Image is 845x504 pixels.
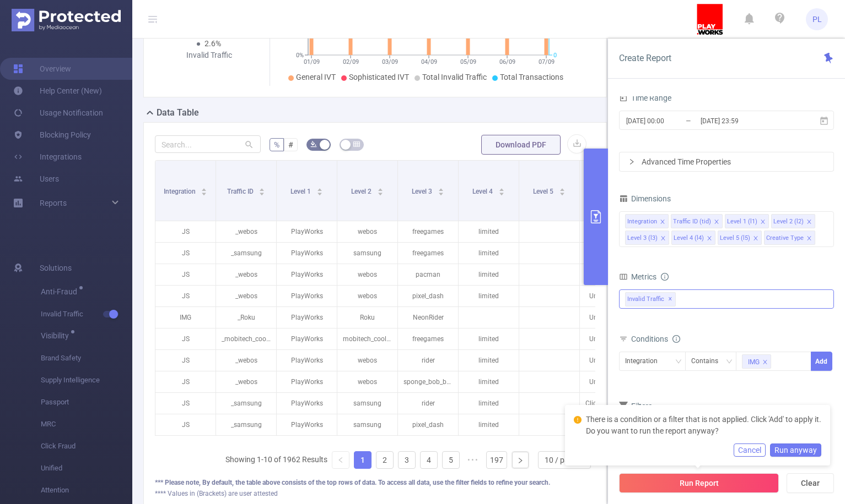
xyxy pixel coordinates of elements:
span: Conditions [631,335,680,343]
div: Sort [498,187,505,193]
span: Total Transactions [500,73,563,81]
p: Click to Play Video [580,393,640,414]
tspan: 0% [296,52,304,59]
i: icon: bg-colors [310,141,317,147]
p: _samsung [216,243,276,264]
i: icon: caret-up [559,187,565,190]
p: limited [459,328,519,349]
li: Showing 1-10 of 1962 Results [225,451,327,469]
li: Level 2 (l2) [771,214,815,228]
div: Sort [201,187,207,193]
p: samsung [337,393,397,414]
i: icon: caret-up [377,187,383,190]
span: Dimensions [619,194,671,203]
span: Supply Intelligence [41,369,132,391]
span: Level 2 [351,188,373,195]
div: IMG [748,355,760,369]
i: icon: caret-down [316,191,322,194]
span: Attention [41,479,132,501]
i: icon: caret-up [259,187,265,190]
p: webos [337,371,397,392]
p: JS [155,393,216,414]
p: JS [155,371,216,392]
li: 3 [398,451,416,469]
p: PlayWorks [277,371,337,392]
tspan: 05/09 [460,58,476,65]
i: icon: info-circle [661,273,669,281]
span: ••• [464,451,482,469]
p: _webos [216,221,276,242]
p: pixel_dash [398,286,458,306]
p: _webos [216,350,276,371]
li: Traffic ID (tid) [671,214,723,228]
span: Solutions [40,257,72,279]
a: Usage Notification [13,102,103,124]
a: Blocking Policy [13,124,91,146]
span: Metrics [619,272,656,281]
tspan: 01/09 [303,58,319,65]
button: Cancel [734,443,766,457]
input: End date [699,113,789,128]
i: icon: caret-up [438,187,444,190]
p: _samsung [216,414,276,435]
p: Undetermined [580,307,640,328]
a: Reports [40,192,67,214]
p: Roku [337,307,397,328]
span: General IVT [296,73,336,81]
i: icon: info-circle [672,335,680,343]
div: 10 / page [545,452,577,468]
p: PlayWorks [277,264,337,285]
i: icon: caret-down [201,191,207,194]
p: limited [459,264,519,285]
i: icon: close [714,219,719,226]
span: Filters [619,402,652,410]
span: Visibility [41,332,73,339]
button: Clear [787,473,834,493]
p: JS [155,328,216,349]
p: sponge_bob_bounce [398,371,458,392]
p: JS [155,264,216,285]
span: Invalid Traffic [625,292,676,306]
p: freegames [398,243,458,264]
div: Contains [691,352,726,370]
p: JS [155,286,216,306]
p: limited [459,243,519,264]
div: **** Values in (Brackets) are user attested [155,489,595,498]
i: icon: right [628,158,635,165]
i: icon: caret-down [377,191,383,194]
p: JS [155,243,216,264]
span: Sophisticated IVT [349,73,409,81]
div: Creative Type [766,231,804,245]
span: Level 4 [472,188,494,195]
button: Run anyway [770,443,821,457]
p: freegames [398,221,458,242]
span: Click Fraud [41,435,132,457]
p: webos [337,286,397,306]
p: samsung [337,243,397,264]
div: Level 4 (l4) [674,231,704,245]
span: Traffic ID [227,188,255,195]
p: PlayWorks [277,286,337,306]
tspan: 0 [553,52,557,59]
i: icon: close [660,219,665,226]
tspan: 07/09 [538,58,554,65]
li: Next 5 Pages [464,451,482,469]
li: Creative Type [764,231,815,245]
p: Undetermined [580,371,640,392]
span: Reports [40,199,67,207]
a: Help Center (New) [13,80,102,102]
li: 1 [354,451,372,469]
div: Sort [259,187,265,193]
i: icon: close [760,219,766,226]
li: Integration [625,214,669,228]
span: PL [812,8,822,30]
span: Level 3 [412,188,434,195]
div: Sort [377,187,384,193]
p: limited [459,371,519,392]
p: webos [337,350,397,371]
p: webos [337,264,397,285]
p: limited [459,286,519,306]
i: icon: left [337,457,344,463]
i: icon: close [753,235,758,242]
li: Level 4 (l4) [671,231,715,245]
